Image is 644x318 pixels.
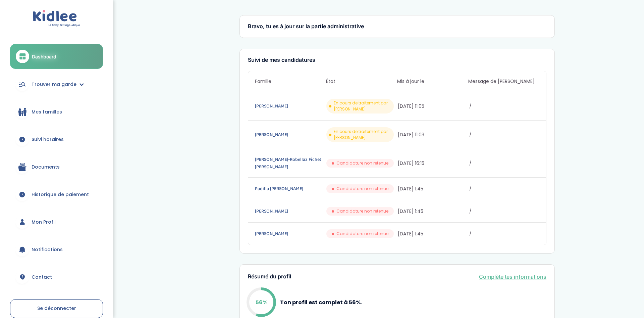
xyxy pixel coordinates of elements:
h3: Résumé du profil [248,274,291,280]
a: [PERSON_NAME] [255,230,325,237]
img: logo.svg [33,10,80,27]
span: Se déconnecter [37,305,76,312]
a: [PERSON_NAME]-Robellaz Fichet [PERSON_NAME] [255,156,325,171]
span: [DATE] 1:45 [398,208,468,215]
h3: Bravo, tu es à jour sur la partie administrative [248,24,546,30]
a: Complète tes informations [479,273,546,281]
a: Contact [10,265,103,289]
span: Candidature non retenue [336,186,388,192]
span: / [469,131,539,138]
span: Historique de paiement [32,191,89,198]
span: État [326,78,397,85]
h3: Suivi de mes candidatures [248,57,546,63]
span: Candidature non retenue [336,208,388,214]
span: / [469,160,539,167]
a: [PERSON_NAME] [255,208,325,215]
span: Notifications [32,246,63,253]
span: Message de [PERSON_NAME] [468,78,539,85]
span: [DATE] 16:15 [398,160,468,167]
span: Mes familles [32,108,62,116]
a: Suivi horaires [10,127,103,151]
a: Padilla [PERSON_NAME] [255,185,325,192]
a: Mes familles [10,100,103,124]
span: Mon Profil [32,219,56,226]
span: / [469,208,539,215]
a: Dashboard [10,44,103,69]
p: 56% [256,298,267,307]
a: Mon Profil [10,210,103,234]
span: Candidature non retenue [336,160,388,166]
span: Suivi horaires [32,136,64,143]
a: [PERSON_NAME] [255,102,325,110]
span: / [469,230,539,237]
span: / [469,103,539,110]
a: Notifications [10,237,103,262]
span: Famille [255,78,326,85]
span: Mis à jour le [397,78,468,85]
a: Documents [10,155,103,179]
span: / [469,185,539,192]
span: Dashboard [32,53,56,60]
p: Ton profil est complet à 56%. [280,298,362,307]
span: [DATE] 1:45 [398,230,468,237]
span: [DATE] 1:45 [398,185,468,192]
span: Candidature non retenue [336,231,388,237]
span: [DATE] 11:05 [398,103,468,110]
span: Contact [32,274,52,281]
span: [DATE] 11:03 [398,131,468,138]
span: En cours de traitement par [PERSON_NAME] [334,100,391,112]
a: [PERSON_NAME] [255,131,325,138]
a: Se déconnecter [10,299,103,318]
a: Trouver ma garde [10,72,103,96]
span: Trouver ma garde [32,81,76,88]
span: Documents [32,164,60,171]
a: Historique de paiement [10,182,103,207]
span: En cours de traitement par [PERSON_NAME] [334,129,391,141]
